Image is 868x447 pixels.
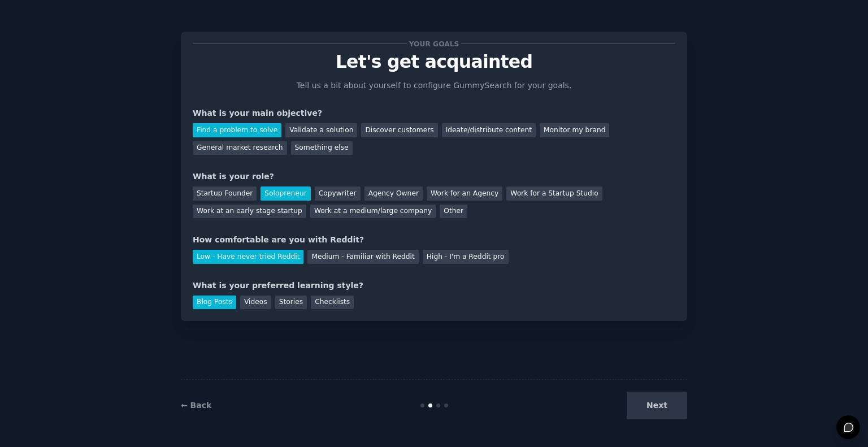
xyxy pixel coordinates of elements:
div: Other [440,205,467,219]
div: Work for a Startup Studio [506,186,602,201]
div: Find a problem to solve [193,123,281,137]
div: Work at an early stage startup [193,205,306,219]
span: Your goals [407,38,461,50]
div: Startup Founder [193,186,257,201]
div: Work at a medium/large company [310,205,436,219]
div: General market research [193,141,287,155]
div: Videos [240,296,271,310]
div: What is your main objective? [193,107,675,119]
div: What is your preferred learning style? [193,280,675,292]
div: What is your role? [193,171,675,183]
div: Discover customers [361,123,437,137]
div: Ideate/distribute content [442,123,536,137]
div: Validate a solution [285,123,357,137]
div: Agency Owner [364,186,423,201]
div: High - I'm a Reddit pro [423,250,509,264]
p: Let's get acquainted [193,52,675,72]
div: Checklists [311,296,354,310]
div: Medium - Familiar with Reddit [307,250,418,264]
div: Something else [291,141,353,155]
div: Copywriter [315,186,361,201]
div: Blog Posts [193,296,236,310]
div: How comfortable are you with Reddit? [193,234,675,246]
div: Monitor my brand [540,123,609,137]
div: Work for an Agency [427,186,502,201]
p: Tell us a bit about yourself to configure GummySearch for your goals. [292,80,576,92]
a: ← Back [181,401,211,410]
div: Low - Have never tried Reddit [193,250,303,264]
div: Solopreneur [261,186,310,201]
div: Stories [275,296,307,310]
